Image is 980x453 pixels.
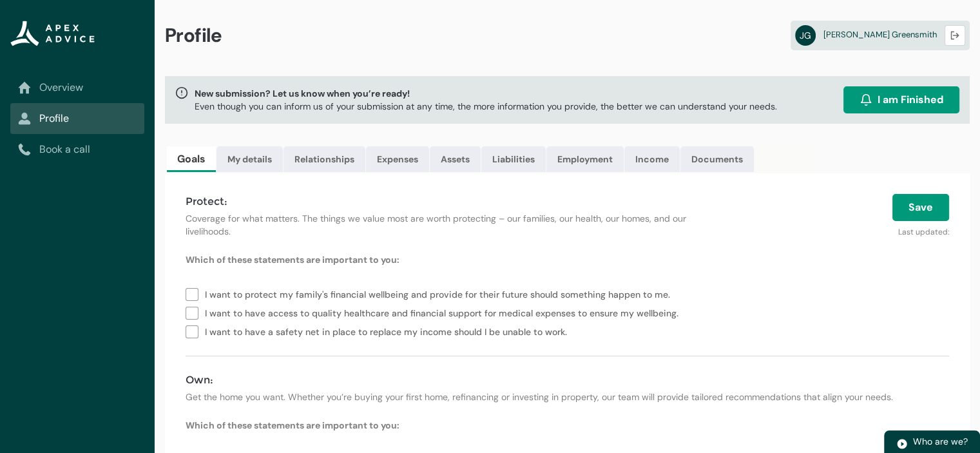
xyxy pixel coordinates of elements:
[680,146,754,172] a: Documents
[186,212,689,238] p: Coverage for what matters. The things we value most are worth protecting – our families, our heal...
[481,146,546,172] a: Liabilities
[945,25,965,46] button: Logout
[186,390,949,403] p: Get the home you want. Whether you’re buying your first home, refinancing or investing in propert...
[913,436,968,447] span: Who are we?
[823,29,937,40] span: [PERSON_NAME] Greensmith
[167,146,216,172] a: Goals
[892,194,949,221] button: Save
[186,419,949,432] p: Which of these statements are important to you:
[860,93,872,106] img: alarm.svg
[205,284,675,303] span: I want to protect my family's financial wellbeing and provide for their future should something h...
[205,322,572,340] span: I want to have a safety net in place to replace my income should I be unable to work.
[186,372,949,388] h4: Own:
[795,25,816,46] abbr: JG
[18,80,137,95] a: Overview
[624,146,680,172] a: Income
[195,87,777,100] span: New submission? Let us know when you’re ready!
[283,146,365,172] a: Relationships
[18,111,137,126] a: Profile
[186,253,949,266] p: Which of these statements are important to you:
[10,21,95,46] img: Apex Advice Group
[165,23,222,48] span: Profile
[186,194,689,209] h4: Protect:
[878,92,943,108] span: I am Finished
[216,146,283,172] a: My details
[430,146,481,172] a: Assets
[366,146,429,172] a: Expenses
[791,21,970,50] a: JG[PERSON_NAME] Greensmith
[896,438,908,450] img: play.svg
[546,146,624,172] a: Employment
[705,221,949,238] p: Last updated:
[10,72,144,165] nav: Sub page
[195,100,777,113] p: Even though you can inform us of your submission at any time, the more information you provide, t...
[205,303,684,322] span: I want to have access to quality healthcare and financial support for medical expenses to ensure ...
[18,142,137,157] a: Book a call
[843,86,959,113] button: I am Finished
